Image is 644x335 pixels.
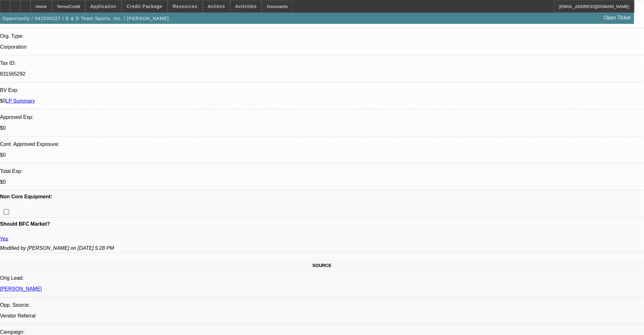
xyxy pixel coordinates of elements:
[313,263,332,268] span: SOURCE
[127,4,163,9] span: Credit Package
[203,0,230,12] button: Actions
[90,4,116,9] span: Application
[208,4,225,9] span: Actions
[231,0,262,12] button: Activities
[173,4,198,9] span: Resources
[122,0,167,12] button: Credit Package
[6,98,35,104] a: LP Summary
[601,12,634,23] a: Open Ticket
[168,0,202,12] button: Resources
[3,16,169,21] span: Opportunity / 042500327 / D & D Team Sports, Inc. / [PERSON_NAME]
[85,0,121,12] button: Application
[235,4,257,9] span: Activities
